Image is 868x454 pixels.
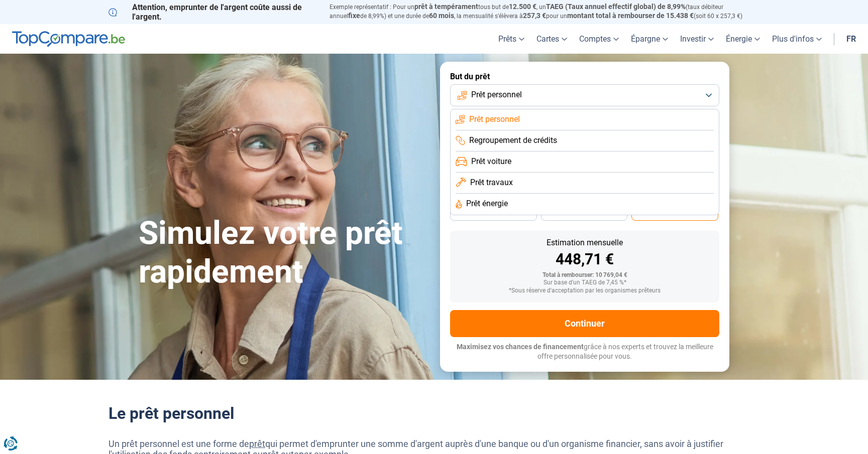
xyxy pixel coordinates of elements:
[471,156,511,167] span: Prêt voiture
[108,404,759,423] h2: Le prêt personnel
[450,84,719,106] button: Prêt personnel
[249,438,265,449] a: prêt
[450,310,719,337] button: Continuer
[530,24,573,54] a: Cartes
[546,3,686,11] span: TAEG (Taux annuel effectif global) de 8,99%
[414,3,478,11] span: prêt à tempérament
[840,24,862,54] a: fr
[429,12,454,20] span: 60 mois
[139,214,428,291] h1: Simulez votre prêt rapidement
[466,198,508,209] span: Prêt énergie
[664,210,686,216] span: 24 mois
[674,24,720,54] a: Investir
[457,343,584,351] span: Maximisez vos chances de financement
[766,24,828,54] a: Plus d'infos
[348,12,360,20] span: fixe
[458,287,711,294] div: *Sous réserve d'acceptation par les organismes prêteurs
[330,3,759,21] p: Exemple représentatif : Pour un tous but de , un (taux débiteur annuel de 8,99%) et une durée de ...
[469,114,520,125] span: Prêt personnel
[509,3,536,11] span: 12.500 €
[573,24,625,54] a: Comptes
[492,24,530,54] a: Prêts
[108,3,317,22] p: Attention, emprunter de l'argent coûte aussi de l'argent.
[450,342,719,362] p: grâce à nos experts et trouvez la meilleure offre personnalisée pour vous.
[458,252,711,267] div: 448,71 €
[470,177,513,188] span: Prêt travaux
[469,135,557,146] span: Regroupement de crédits
[458,272,711,279] div: Total à rembourser: 10 769,04 €
[523,12,546,20] span: 257,3 €
[458,279,711,286] div: Sur base d'un TAEG de 7,45 %*
[471,89,522,100] span: Prêt personnel
[567,12,694,20] span: montant total à rembourser de 15.438 €
[573,210,595,216] span: 30 mois
[720,24,766,54] a: Énergie
[450,72,719,81] label: But du prêt
[458,239,711,247] div: Estimation mensuelle
[12,31,125,47] img: TopCompare
[625,24,674,54] a: Épargne
[482,210,504,216] span: 36 mois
